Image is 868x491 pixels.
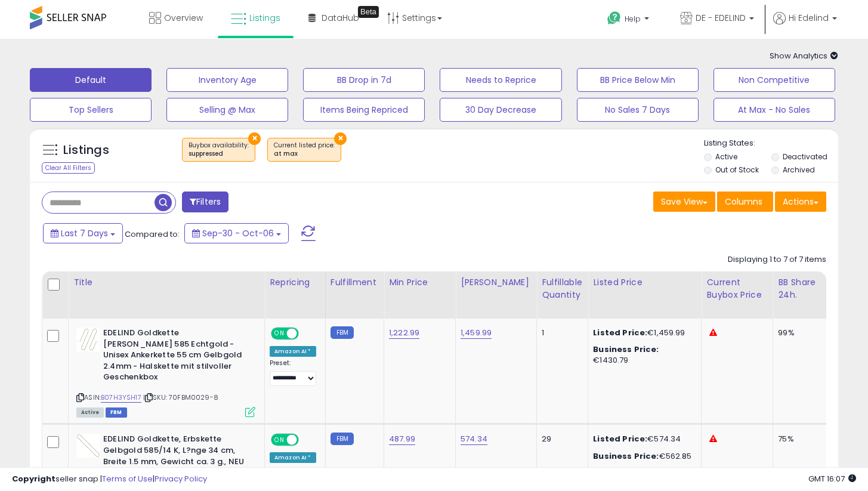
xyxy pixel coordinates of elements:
strong: Copyright [12,473,55,484]
button: Items Being Repriced [303,98,425,122]
div: Repricing [270,276,320,289]
label: Deactivated [783,152,827,162]
button: Actions [775,192,826,212]
button: × [248,132,261,145]
div: 1 [542,328,579,338]
button: At Max - No Sales [713,98,835,122]
span: Show Analytics [770,50,838,61]
button: Non Competitive [713,68,835,92]
a: Hi Edelind [773,12,837,39]
button: Inventory Age [166,68,288,92]
div: Amazon AI * [270,346,316,357]
div: at max [274,150,335,158]
div: BB Share 24h. [778,276,821,301]
a: B07H3YSH17 [101,393,141,403]
button: Filters [182,192,228,212]
span: Last 7 Days [61,227,108,239]
b: EDELIND Goldkette, Erbskette Gelbgold 585/14 K, L?nge 34 cm, Breite 1.5 mm, Gewicht ca. 3 g., NEU [103,434,248,470]
span: Compared to: [125,228,180,240]
div: Amazon AI * [270,452,316,463]
div: €562.85 [593,451,692,462]
div: 99% [778,328,817,338]
div: €1,459.99 [593,328,692,338]
button: BB Price Below Min [577,68,699,92]
div: Clear All Filters [42,162,95,174]
span: Current listed price : [274,141,335,159]
span: DataHub [322,12,359,24]
div: 75% [778,434,817,444]
span: OFF [297,329,316,339]
button: Save View [653,192,715,212]
span: Columns [725,196,762,208]
b: EDELIND Goldkette [PERSON_NAME] 585 Echtgold - Unisex Ankerkette 55 cm Gelbgold 2.4mm - Halskette... [103,328,248,386]
div: Fulfillable Quantity [542,276,583,301]
div: Fulfillment [330,276,379,289]
button: No Sales 7 Days [577,98,699,122]
b: Listed Price: [593,433,647,444]
div: Listed Price [593,276,696,289]
span: ON [272,329,287,339]
span: Help [625,14,641,24]
label: Active [715,152,737,162]
a: Privacy Policy [155,473,207,484]
p: Listing States: [704,138,838,149]
span: Listings [249,12,280,24]
a: 1,459.99 [461,327,492,339]
span: Buybox availability : [189,141,249,159]
span: ON [272,435,287,445]
button: Top Sellers [30,98,152,122]
i: Get Help [607,11,622,26]
span: Overview [164,12,203,24]
div: [PERSON_NAME] [461,276,532,289]
b: Listed Price: [593,327,647,338]
img: 31gaEKbBrdL._SL40_.jpg [76,328,100,351]
div: €1430.79 [593,344,692,366]
span: | SKU: 70FBM0029-8 [143,393,218,402]
div: 29 [542,434,579,444]
div: suppressed [189,150,249,158]
div: Displaying 1 to 7 of 7 items [728,254,826,265]
div: Title [73,276,260,289]
div: seller snap | | [12,474,207,485]
button: BB Drop in 7d [303,68,425,92]
label: Out of Stock [715,165,759,175]
div: Tooltip anchor [358,6,379,18]
span: DE - EDELIND [696,12,746,24]
span: OFF [297,435,316,445]
span: FBM [106,407,127,418]
label: Archived [783,165,815,175]
span: All listings currently available for purchase on Amazon [76,407,104,418]
small: FBM [330,326,354,339]
button: Needs to Reprice [440,68,561,92]
button: Selling @ Max [166,98,288,122]
button: Columns [717,192,773,212]
a: 574.34 [461,433,487,445]
a: Terms of Use [102,473,153,484]
button: Default [30,68,152,92]
a: Help [598,2,661,39]
div: Min Price [389,276,450,289]
button: 30 Day Decrease [440,98,561,122]
div: Preset: [270,359,316,386]
b: Business Price: [593,450,659,462]
b: Business Price: [593,344,659,355]
button: Last 7 Days [43,223,123,243]
span: Sep-30 - Oct-06 [202,227,274,239]
button: × [334,132,347,145]
h5: Listings [63,142,109,159]
a: 1,222.99 [389,327,419,339]
img: 31aUM3+yAiL._SL40_.jpg [76,434,100,458]
span: 2025-10-14 16:07 GMT [808,473,856,484]
small: FBM [330,433,354,445]
div: Current Buybox Price [706,276,768,301]
div: ASIN: [76,328,255,416]
div: €574.34 [593,434,692,444]
button: Sep-30 - Oct-06 [184,223,289,243]
span: Hi Edelind [789,12,829,24]
a: 487.99 [389,433,415,445]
